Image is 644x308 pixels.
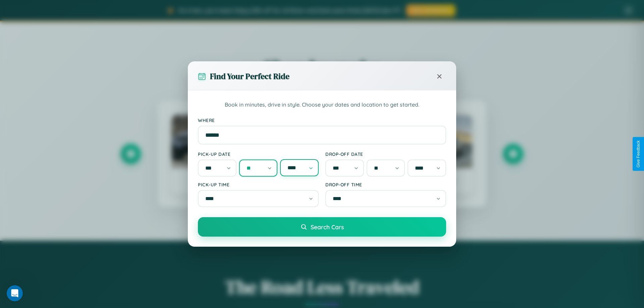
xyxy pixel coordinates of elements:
label: Drop-off Date [325,151,446,157]
label: Pick-up Time [198,182,319,187]
label: Pick-up Date [198,151,319,157]
span: Search Cars [311,223,344,231]
label: Drop-off Time [325,182,446,187]
p: Book in minutes, drive in style. Choose your dates and location to get started. [198,101,446,109]
button: Search Cars [198,217,446,237]
h3: Find Your Perfect Ride [210,71,289,82]
label: Where [198,117,446,123]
